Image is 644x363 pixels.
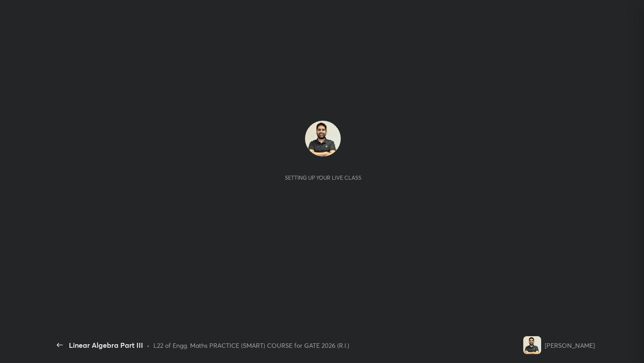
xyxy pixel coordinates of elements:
[545,341,595,350] div: [PERSON_NAME]
[69,340,143,350] div: Linear Algebra Part III
[523,336,541,354] img: d9cff753008c4d4b94e8f9a48afdbfb4.jpg
[147,341,150,350] div: •
[285,174,361,181] div: Setting up your live class
[305,121,341,156] img: d9cff753008c4d4b94e8f9a48afdbfb4.jpg
[153,341,349,350] div: L22 of Engg. Maths PRACTICE (SMART) COURSE for GATE 2026 (R.I.)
